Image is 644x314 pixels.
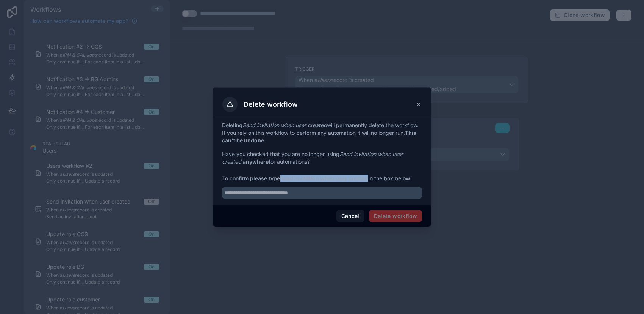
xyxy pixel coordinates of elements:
p: Have you checked that you are no longer using for automations? [222,150,422,166]
em: Send invitation when user created [242,122,327,128]
p: Deleting will permanently delete the workflow. If you rely on this workflow to perform any automa... [222,121,422,144]
strong: anywhere [243,158,269,165]
strong: Send invitation when user created [280,175,368,181]
h3: Delete workflow [244,100,298,109]
button: Cancel [336,210,364,222]
span: To confirm please type in the box below [222,175,422,182]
